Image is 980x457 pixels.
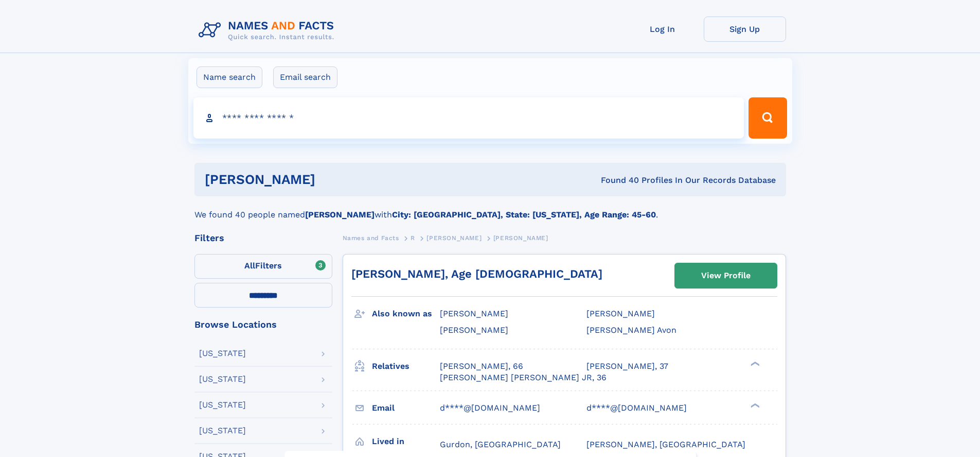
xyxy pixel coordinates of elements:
[392,210,656,219] b: City: [GEOGRAPHIC_DATA], State: [US_STATE], Age Range: 45-60
[244,261,255,270] span: All
[586,325,676,335] span: [PERSON_NAME] Avon
[199,349,246,358] div: [US_STATE]
[273,66,337,88] label: Email search
[701,264,751,287] div: View Profile
[194,254,332,279] label: Filters
[194,196,786,221] div: We found 40 people named with .
[305,210,375,219] b: [PERSON_NAME]
[440,439,561,449] span: Gurdon, [GEOGRAPHIC_DATA]
[197,66,262,88] label: Name search
[351,267,602,280] a: [PERSON_NAME], Age [DEMOGRAPHIC_DATA]
[749,97,787,139] button: Search Button
[199,401,246,409] div: [US_STATE]
[675,263,777,288] a: View Profile
[440,372,607,383] a: [PERSON_NAME] [PERSON_NAME] JR, 36
[458,175,776,186] div: Found 40 Profiles In Our Records Database
[372,358,440,375] h3: Relatives
[586,361,668,372] a: [PERSON_NAME], 37
[748,402,760,409] div: ❯
[372,433,440,450] h3: Lived in
[440,325,508,335] span: [PERSON_NAME]
[440,361,523,372] a: [PERSON_NAME], 66
[426,231,482,244] a: [PERSON_NAME]
[193,97,744,139] input: search input
[411,231,415,244] a: R
[194,320,332,329] div: Browse Locations
[411,234,415,242] span: R
[194,16,343,44] img: Logo Names and Facts
[372,305,440,323] h3: Also known as
[205,173,458,186] h1: [PERSON_NAME]
[586,309,655,318] span: [PERSON_NAME]
[199,375,246,383] div: [US_STATE]
[426,234,482,242] span: [PERSON_NAME]
[440,309,508,318] span: [PERSON_NAME]
[194,233,332,243] div: Filters
[343,231,399,244] a: Names and Facts
[586,439,745,449] span: [PERSON_NAME], [GEOGRAPHIC_DATA]
[372,399,440,417] h3: Email
[199,427,246,435] div: [US_STATE]
[493,234,548,242] span: [PERSON_NAME]
[621,16,704,42] a: Log In
[748,360,760,367] div: ❯
[704,16,786,42] a: Sign Up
